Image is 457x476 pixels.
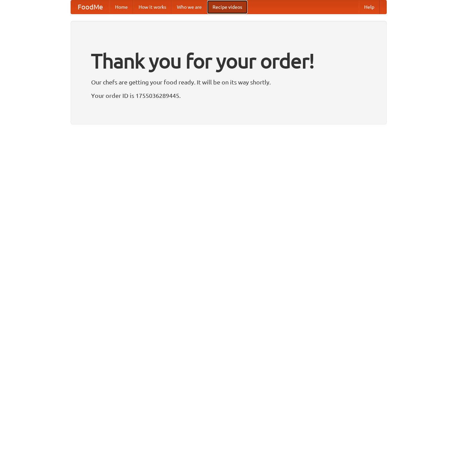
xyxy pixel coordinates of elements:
[110,0,133,14] a: Home
[207,0,247,14] a: Recipe videos
[91,45,366,77] h1: Thank you for your order!
[133,0,172,14] a: How it works
[91,90,366,101] p: Your order ID is 1755036289445.
[71,0,110,14] a: FoodMe
[172,0,207,14] a: Who we are
[91,77,366,87] p: Our chefs are getting your food ready. It will be on its way shortly.
[359,0,380,14] a: Help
